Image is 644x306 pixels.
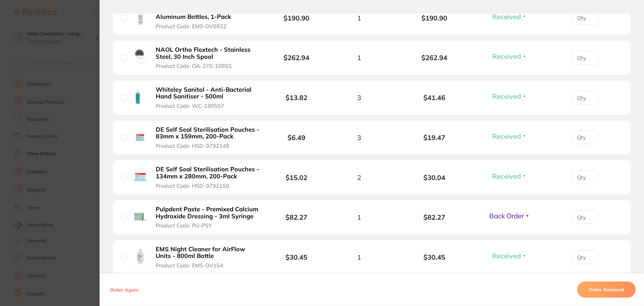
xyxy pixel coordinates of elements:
b: $30.45 [286,253,307,261]
span: 1 [357,54,361,61]
span: 3 [357,94,361,101]
b: DE Self Seal Sterilisation Pouches - 134mm x 280mm, 200-Pack [156,166,260,180]
button: Back Order [487,212,532,220]
b: EMS Night Cleaner for AirFlow Units - 800ml Bottle [156,246,260,260]
b: Pulpdent Paste - Premixed Calcium Hydroxide Dressing - 3ml Syringe [156,206,260,220]
button: Order Received [577,281,636,298]
input: Qty [571,51,598,64]
span: Product Code: EMS-DV082Z [156,23,227,29]
b: $82.27 [286,213,307,221]
button: Received [490,132,529,140]
span: Product Code: EMS-DV154 [156,262,223,268]
b: NAOL Ortho Flextech - Stainless Steel, 30 Inch Spool [156,46,260,60]
input: Qty [571,171,598,184]
button: DE Self Seal Sterilisation Pouches - 134mm x 280mm, 200-Pack Product Code: HSD-9792150 [154,166,262,189]
b: $190.90 [283,14,309,22]
b: $82.27 [397,213,472,221]
button: Received [490,172,529,180]
b: $30.04 [397,174,472,181]
b: $262.94 [397,54,472,61]
span: Received [492,12,521,21]
b: $6.49 [288,133,305,142]
span: Product Code: WC-190557 [156,103,224,109]
b: DE Self Seal Sterilisation Pouches - 83mm x 159mm, 200-Pack [156,126,260,140]
span: 1 [357,14,361,22]
button: DE Self Seal Sterilisation Pouches - 83mm x 159mm, 200-Pack Product Code: HSD-9792148 [154,126,262,149]
span: Received [492,52,521,60]
span: 1 [357,253,361,261]
img: NAOL Ortho Flextech - Stainless Steel, 30 Inch Spool [132,49,149,65]
span: Received [492,172,521,180]
input: Qty [571,251,598,264]
button: Order Again [108,287,141,293]
span: Received [492,92,521,100]
img: EMS AirFlow Plus Powder - 400g Aluminum Bottles, 1-Pack [132,9,149,26]
img: Whiteley Sanitol - Anti-Bacterial Hand Sanitiser - 500ml [132,89,149,105]
img: EMS Night Cleaner for AirFlow Units - 800ml Bottle [132,248,149,265]
b: Whiteley Sanitol - Anti-Bacterial Hand Sanitiser - 500ml [156,86,260,100]
b: $30.45 [397,253,472,261]
span: 2 [357,174,361,181]
span: Back Order [489,212,524,220]
img: DE Self Seal Sterilisation Pouches - 83mm x 159mm, 200-Pack [132,129,149,145]
b: $19.47 [397,134,472,141]
button: Received [490,12,529,21]
button: Received [490,92,529,100]
button: Received [490,252,529,260]
button: Whiteley Sanitol - Anti-Bacterial Hand Sanitiser - 500ml Product Code: WC-190557 [154,86,262,110]
button: EMS AirFlow Plus Powder - 400g Aluminum Bottles, 1-Pack Product Code: EMS-DV082Z [154,6,262,30]
input: Qty [571,131,598,144]
b: EMS AirFlow Plus Powder - 400g Aluminum Bottles, 1-Pack [156,6,260,20]
b: $15.02 [286,173,307,182]
span: Product Code: HSD-9792150 [156,183,229,189]
span: Received [492,132,521,140]
button: Pulpdent Paste - Premixed Calcium Hydroxide Dressing - 3ml Syringe Product Code: PU-PSY [154,206,262,229]
span: Product Code: HSD-9792148 [156,143,229,149]
b: $41.46 [397,94,472,101]
input: Qty [571,211,598,224]
input: Qty [571,11,598,25]
b: $13.82 [286,93,307,102]
input: Qty [571,91,598,104]
span: Product Code: PU-PSY [156,222,212,228]
button: Received [490,52,529,60]
b: $190.90 [397,14,472,22]
img: DE Self Seal Sterilisation Pouches - 134mm x 280mm, 200-Pack [132,169,149,185]
span: 1 [357,213,361,221]
img: Pulpdent Paste - Premixed Calcium Hydroxide Dressing - 3ml Syringe [132,209,149,225]
button: NAOL Ortho Flextech - Stainless Steel, 30 Inch Spool Product Code: OA-270-108SS [154,46,262,70]
button: EMS Night Cleaner for AirFlow Units - 800ml Bottle Product Code: EMS-DV154 [154,246,262,269]
span: Received [492,252,521,260]
span: 3 [357,134,361,141]
span: Product Code: OA-270-108SS [156,63,232,69]
b: $262.94 [283,53,309,62]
